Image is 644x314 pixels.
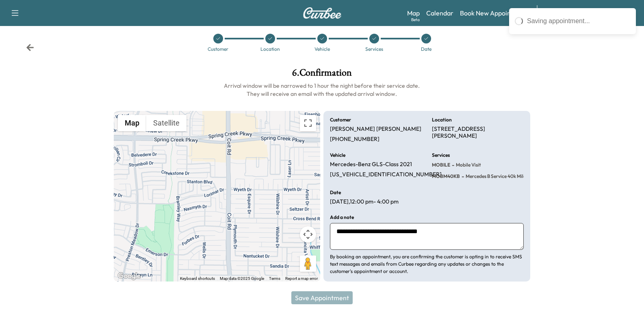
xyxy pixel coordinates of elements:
[330,253,523,275] p: By booking an appointment, you are confirming the customer is opting in to receive SMS text messa...
[208,47,228,52] div: Customer
[407,8,420,18] a: MapBeta
[303,7,342,19] img: Curbee Logo
[300,226,316,243] button: Map camera controls
[330,215,354,220] h6: Add a note
[432,126,524,140] p: [STREET_ADDRESS][PERSON_NAME]
[180,276,215,282] button: Keyboard shortcuts
[411,17,420,23] div: Beta
[450,161,454,169] span: -
[330,171,442,178] p: [US_VEHICLE_IDENTIFICATION_NUMBER]
[300,256,316,272] button: Drag Pegman onto the map to open Street View
[314,47,330,52] div: Vehicle
[464,173,528,180] span: Mercedes B Service 40k miles
[269,276,280,281] a: Terms (opens in new tab)
[118,115,146,131] button: Show street map
[527,16,630,26] div: Saving appointment...
[116,271,143,282] a: Open this area in Google Maps (opens a new window)
[300,115,316,131] button: Toggle fullscreen view
[421,47,432,52] div: Date
[460,8,529,18] a: Book New Appointment
[330,117,351,122] h6: Customer
[116,271,143,282] img: Google
[365,47,383,52] div: Services
[432,117,452,122] h6: Location
[432,173,460,180] span: MOBM40KB
[330,126,421,133] p: [PERSON_NAME] [PERSON_NAME]
[260,47,280,52] div: Location
[114,82,530,98] h6: Arrival window will be narrowed to 1 hour the night before their service date. They will receive ...
[330,161,412,168] p: Mercedes-Benz GLS-Class 2021
[26,43,34,52] div: Back
[426,8,453,18] a: Calendar
[330,198,399,206] p: [DATE] , 12:00 pm - 4:00 pm
[432,162,450,168] span: MOBILE
[432,153,450,158] h6: Services
[114,68,530,82] h1: 6 . Confirmation
[460,172,464,180] span: -
[146,115,186,131] button: Show satellite imagery
[220,276,264,281] span: Map data ©2025 Google
[330,136,379,143] p: [PHONE_NUMBER]
[330,153,345,158] h6: Vehicle
[454,162,481,168] span: Mobile Visit
[285,276,318,281] a: Report a map error
[330,190,341,195] h6: Date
